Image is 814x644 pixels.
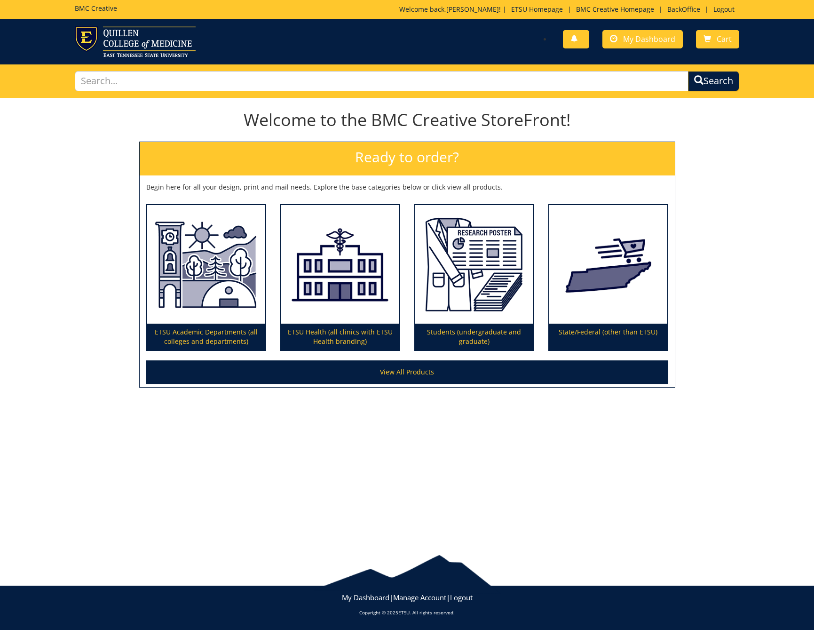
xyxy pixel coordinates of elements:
img: ETSU Academic Departments (all colleges and departments) [147,205,265,324]
a: BMC Creative Homepage [571,5,659,14]
p: State/Federal (other than ETSU) [549,324,667,350]
img: ETSU Health (all clinics with ETSU Health branding) [281,205,399,324]
h5: BMC Creative [75,5,117,12]
button: Search [688,71,739,91]
a: BackOffice [663,5,705,14]
img: ETSU logo [75,26,196,57]
a: [PERSON_NAME] [446,5,499,14]
h2: Ready to order? [140,142,675,175]
a: Students (undergraduate and graduate) [415,205,533,350]
p: ETSU Academic Departments (all colleges and departments) [147,324,265,350]
img: State/Federal (other than ETSU) [549,205,667,324]
a: View All Products [146,360,668,384]
h1: Welcome to the BMC Creative StoreFront! [139,111,675,129]
a: ETSU Academic Departments (all colleges and departments) [147,205,265,350]
a: Logout [450,593,473,602]
a: Manage Account [393,593,446,602]
span: My Dashboard [623,34,675,44]
p: ETSU Health (all clinics with ETSU Health branding) [281,324,399,350]
a: ETSU [398,609,410,616]
a: ETSU Homepage [506,5,568,14]
a: My Dashboard [602,30,683,48]
a: Cart [696,30,739,48]
a: ETSU Health (all clinics with ETSU Health branding) [281,205,399,350]
img: Students (undergraduate and graduate) [415,205,533,324]
p: Welcome back, ! | | | | [399,5,739,14]
p: Students (undergraduate and graduate) [415,324,533,350]
a: Logout [709,5,739,14]
input: Search... [75,71,688,91]
p: Begin here for all your design, print and mail needs. Explore the base categories below or click ... [146,183,668,192]
a: State/Federal (other than ETSU) [549,205,667,350]
span: Cart [717,34,732,44]
a: My Dashboard [342,593,389,602]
